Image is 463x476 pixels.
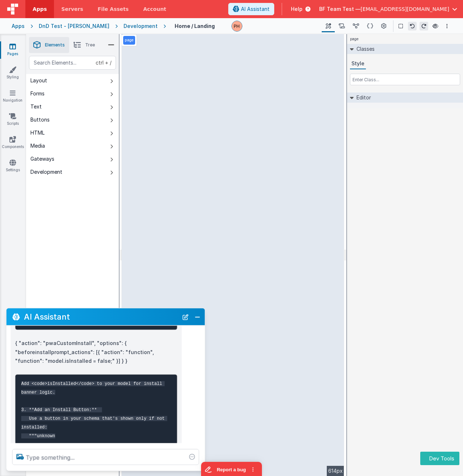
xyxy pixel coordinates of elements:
span: AI Assistant [241,5,270,13]
h2: Editor [354,93,371,103]
span: File Assets [98,5,129,13]
div: DnD Test - [PERSON_NAME] [39,22,109,30]
button: Dev Tools [420,452,459,465]
div: Media [30,142,45,149]
span: BF Team Test — [319,5,360,13]
div: Forms [30,90,45,97]
img: 0d84bb1c9d9d2d05ed0efcca67984133 [232,21,242,31]
button: Layout [26,74,119,87]
h4: page [347,34,362,44]
span: Servers [61,5,83,13]
div: ctrl [96,59,104,66]
h2: AI Assistant [24,312,178,321]
button: Forms [26,87,119,100]
div: Development [124,22,158,30]
button: Media [26,139,119,152]
div: 614px [327,466,344,476]
code: Add <code>isInstalled</code> to your model for install banner logic. 3. **Add an Install Button:*... [21,381,167,438]
button: AI Assistant [228,3,274,15]
div: Gateways [30,155,54,163]
button: HTML [26,126,119,139]
div: Apps [12,22,25,30]
div: Development [30,168,62,176]
button: BF Team Test — [EMAIL_ADDRESS][DOMAIN_NAME] [319,5,457,13]
input: Enter Class... [350,74,460,85]
button: Development [26,165,119,178]
div: Layout [30,77,47,84]
h4: Home / Landing [175,23,215,29]
p: { "action": "pwaCustomInstall", "options": { "beforeinstallprompt_actions": [{ "action": "functio... [15,339,178,366]
span: [EMAIL_ADDRESS][DOMAIN_NAME] [360,5,449,13]
input: Search Elements... [29,56,116,70]
div: --> [122,34,344,476]
div: HTML [30,129,45,136]
button: Style [350,58,366,69]
button: Buttons [26,113,119,126]
button: Options [443,22,451,30]
h2: Classes [354,44,375,54]
button: Gateways [26,152,119,165]
span: + / [96,56,112,70]
div: Text [30,103,42,110]
span: Help [291,5,303,13]
div: Buttons [30,116,50,123]
p: page [125,37,134,43]
button: Close [193,312,202,322]
span: Elements [45,42,65,48]
button: New Chat [180,312,191,322]
button: Text [26,100,119,113]
span: Tree [85,42,95,48]
span: Apps [33,5,47,13]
